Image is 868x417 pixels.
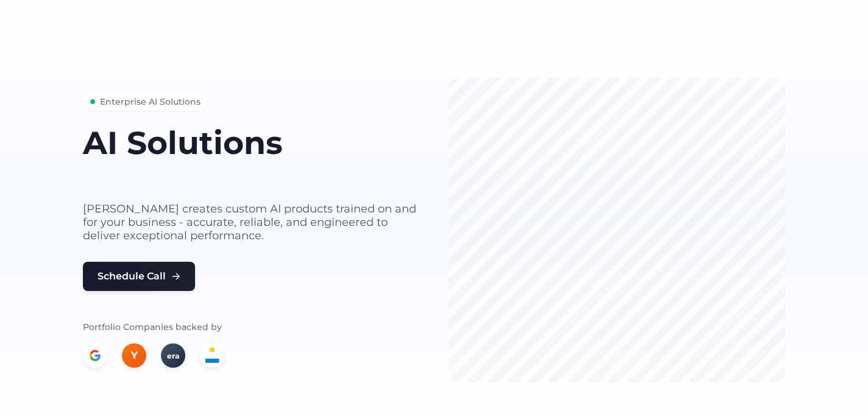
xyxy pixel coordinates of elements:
h1: AI Solutions [83,125,419,160]
h2: built for your business needs [83,165,419,187]
span: Enterprise AI Solutions [100,95,201,108]
p: Portfolio Companies backed by [83,320,419,334]
div: Y [122,343,146,368]
button: Schedule Call [83,262,195,291]
div: era [161,343,185,368]
p: [PERSON_NAME] creates custom AI products trained on and for your business - accurate, reliable, a... [83,202,419,242]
